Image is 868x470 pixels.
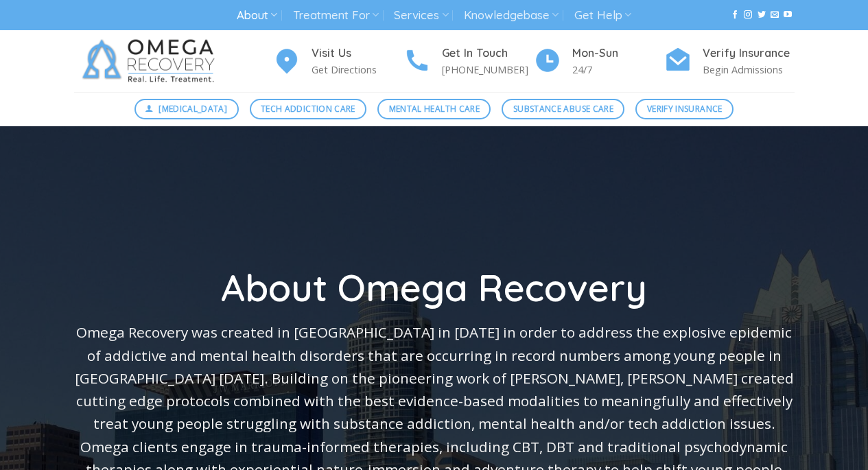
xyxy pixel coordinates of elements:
span: About Omega Recovery [221,264,647,311]
a: About [237,3,277,28]
a: Follow on Instagram [744,10,752,20]
span: Substance Abuse Care [513,102,613,115]
a: Follow on YouTube [784,10,792,20]
img: Omega Recovery [74,30,228,92]
a: [MEDICAL_DATA] [134,99,239,119]
a: Substance Abuse Care [502,99,624,119]
a: Get In Touch [PHONE_NUMBER] [403,45,534,78]
a: Verify Insurance Begin Admissions [664,45,795,78]
h4: Visit Us [312,45,403,62]
span: Mental Health Care [389,102,480,115]
a: Verify Insurance [635,99,734,119]
a: Visit Us Get Directions [273,45,403,78]
a: Mental Health Care [377,99,491,119]
p: Get Directions [312,62,403,78]
a: Tech Addiction Care [250,99,367,119]
a: Follow on Twitter [758,10,766,20]
a: Knowledgebase [464,3,559,28]
p: 24/7 [572,62,664,78]
span: [MEDICAL_DATA] [159,102,227,115]
span: Tech Addiction Care [261,102,355,115]
a: Treatment For [293,3,379,28]
a: Send us an email [771,10,779,20]
a: Services [394,3,448,28]
p: [PHONE_NUMBER] [442,62,534,78]
h4: Get In Touch [442,45,534,62]
a: Follow on Facebook [731,10,739,20]
h4: Verify Insurance [703,45,795,62]
span: Verify Insurance [647,102,723,115]
a: Get Help [574,3,631,28]
h4: Mon-Sun [572,45,664,62]
p: Begin Admissions [703,62,795,78]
